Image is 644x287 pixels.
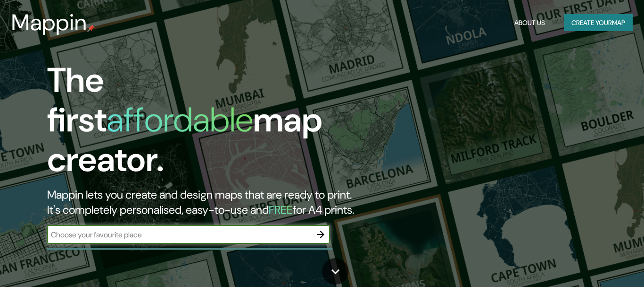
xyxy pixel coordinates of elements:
input: Choose your favourite place [47,229,311,240]
button: About Us [511,14,549,32]
button: Create yourmap [564,14,633,32]
h2: Mappin lets you create and design maps that are ready to print. It's completely personalised, eas... [47,187,369,217]
h5: FREE [269,202,293,217]
h3: Mappin [11,9,87,36]
h1: affordable [107,98,253,142]
img: mappin-pin [87,25,95,32]
h1: The first map creator. [47,61,369,187]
